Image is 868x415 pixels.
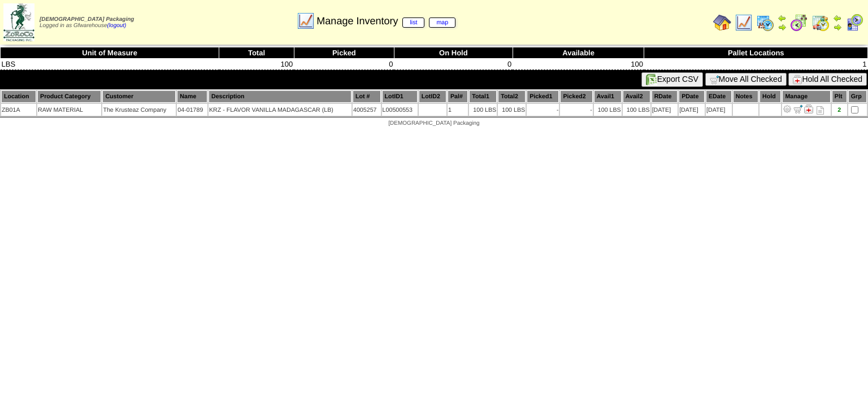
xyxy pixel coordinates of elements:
th: Customer [102,90,176,103]
td: LBS [1,59,219,70]
th: Picked [294,47,394,59]
td: 1 [644,59,868,70]
th: Product Category [37,90,101,103]
th: Grp [848,90,867,103]
th: Pal# [448,90,468,103]
td: 100 LBS [498,104,526,116]
td: 0 [294,59,394,70]
td: - [527,104,559,116]
th: Hold [759,90,781,103]
td: The Krusteaz Company [102,104,176,116]
img: Adjust [783,104,792,113]
button: Hold All Checked [788,73,867,86]
td: - [560,104,592,116]
a: (logout) [107,23,127,29]
td: ZB01A [1,104,36,116]
td: 1 [448,104,468,116]
th: Total2 [498,90,526,103]
th: Pallet Locations [644,47,868,59]
img: zoroco-logo-small.webp [3,3,34,41]
td: RAW MATERIAL [37,104,101,116]
td: 0 [394,59,513,70]
td: 4005257 [353,104,381,116]
span: [DEMOGRAPHIC_DATA] Packaging [388,120,479,126]
td: 100 LBS [469,104,497,116]
th: Location [1,90,36,103]
img: arrowleft.gif [778,14,787,23]
th: RDate [652,90,678,103]
th: EDate [706,90,732,103]
a: list [402,18,424,28]
td: [DATE] [679,104,705,116]
button: Move All Checked [705,73,787,86]
i: Note [817,106,824,115]
img: cart.gif [710,75,719,84]
td: 100 [513,59,644,70]
th: Unit of Measure [1,47,219,59]
td: 04-01789 [177,104,207,116]
div: 2 [832,107,847,113]
img: calendarcustomer.gif [845,14,863,32]
td: 100 [219,59,294,70]
img: line_graph.gif [297,12,315,30]
span: Manage Inventory [316,15,455,27]
td: 100 LBS [623,104,650,116]
th: Avail2 [623,90,650,103]
img: hold.gif [793,75,802,84]
span: Logged in as Gfwarehouse [40,16,134,29]
th: Lot # [353,90,381,103]
th: Total1 [469,90,497,103]
img: line_graph.gif [735,14,753,32]
th: Name [177,90,207,103]
img: home.gif [713,14,731,32]
img: arrowright.gif [833,23,842,32]
th: Total [219,47,294,59]
th: Picked2 [560,90,592,103]
td: [DATE] [706,104,732,116]
th: LotID2 [419,90,446,103]
th: PDate [679,90,705,103]
img: arrowright.gif [778,23,787,32]
img: Move [793,104,802,113]
th: Available [513,47,644,59]
th: Notes [733,90,758,103]
th: LotID1 [382,90,418,103]
td: L00500553 [382,104,418,116]
th: Description [209,90,351,103]
th: Plt [832,90,847,103]
td: KRZ - FLAVOR VANILLA MADAGASCAR (LB) [209,104,351,116]
th: Avail1 [594,90,622,103]
th: Picked1 [527,90,559,103]
a: map [429,18,455,28]
th: On Hold [394,47,513,59]
img: arrowleft.gif [833,14,842,23]
img: calendarinout.gif [811,14,830,32]
th: Manage [782,90,830,103]
img: calendarprod.gif [756,14,774,32]
img: calendarblend.gif [790,14,808,32]
img: Manage Hold [804,104,813,113]
span: [DEMOGRAPHIC_DATA] Packaging [40,16,134,23]
img: excel.gif [646,74,657,85]
td: [DATE] [652,104,678,116]
td: 100 LBS [594,104,622,116]
button: Export CSV [641,72,703,87]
